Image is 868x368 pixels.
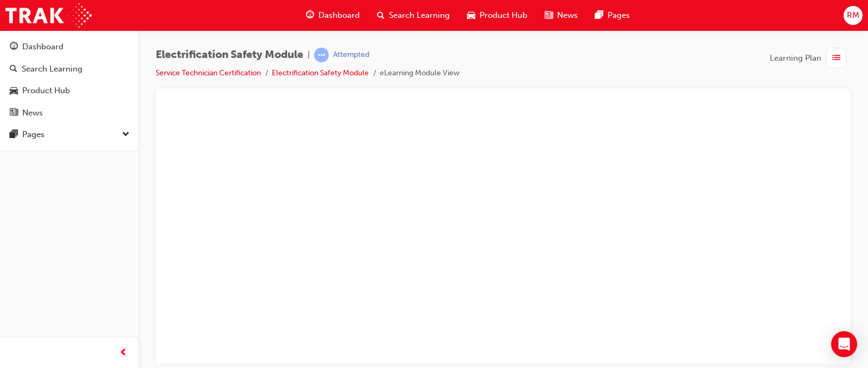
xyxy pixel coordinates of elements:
[586,4,639,27] a: pages-iconPages
[377,9,385,22] span: search-icon
[22,85,70,97] div: Product Hub
[156,68,261,78] a: Service Technician Certification
[314,48,329,62] span: learningRecordVerb_ATTEMPT-icon
[156,49,303,61] span: Electrification Safety Module
[831,331,857,357] div: Open Intercom Messenger
[122,128,130,142] span: down-icon
[545,9,553,22] span: news-icon
[557,9,578,22] span: News
[318,9,360,22] span: Dashboard
[22,41,63,53] div: Dashboard
[536,4,586,27] a: news-iconNews
[608,9,630,22] span: Pages
[4,59,134,79] a: Search Learning
[595,9,603,22] span: pages-icon
[10,108,18,118] span: news-icon
[5,3,92,28] img: Trak
[4,125,134,145] button: Pages
[4,35,134,125] button: DashboardSearch LearningProduct HubNews
[308,49,310,61] span: |
[10,86,18,96] span: car-icon
[22,107,43,119] div: News
[770,48,851,68] button: Learning Plan
[389,9,450,22] span: Search Learning
[10,64,17,74] span: search-icon
[10,42,18,52] span: guage-icon
[847,9,859,22] span: RM
[10,130,18,140] span: pages-icon
[368,4,458,27] a: search-iconSearch Learning
[333,50,369,60] div: Attempted
[306,9,314,22] span: guage-icon
[22,128,44,141] div: Pages
[844,6,863,25] button: RM
[458,4,536,27] a: car-iconProduct Hub
[297,4,368,27] a: guage-iconDashboard
[119,346,127,360] span: prev-icon
[480,9,527,22] span: Product Hub
[4,103,134,123] a: News
[832,51,840,65] span: list-icon
[467,9,475,22] span: car-icon
[4,37,134,57] a: Dashboard
[380,67,459,80] li: eLearning Module View
[4,81,134,101] a: Product Hub
[272,68,369,78] a: Electrification Safety Module
[770,52,821,64] span: Learning Plan
[22,63,82,75] div: Search Learning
